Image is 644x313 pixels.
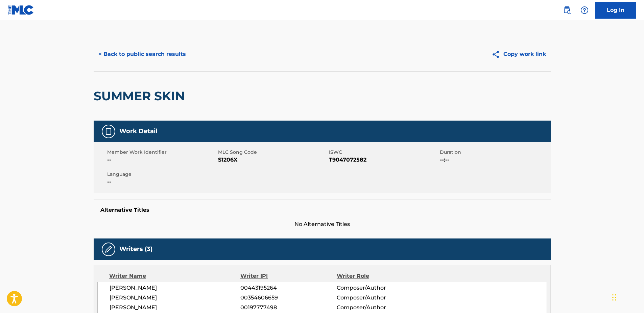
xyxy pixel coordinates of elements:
[610,280,644,313] iframe: Chat Widget
[440,149,549,156] span: Duration
[329,149,438,156] span: ISWC
[218,149,327,156] span: MLC Song Code
[337,272,424,280] div: Writer Role
[94,88,188,104] h2: SUMMER SKIN
[492,50,503,59] img: Copy work link
[563,6,571,14] img: search
[109,272,241,280] div: Writer Name
[8,5,34,15] img: MLC Logo
[107,149,216,156] span: Member Work Identifier
[104,245,113,253] img: Writers
[119,245,152,253] h5: Writers (3)
[110,284,241,292] span: [PERSON_NAME]
[240,284,336,292] span: 00443195264
[440,156,549,164] span: --:--
[612,287,616,308] div: Drag
[595,2,636,19] a: Log In
[107,178,216,186] span: --
[580,6,589,14] img: help
[329,156,438,164] span: T9047072582
[218,156,327,164] span: S1206X
[110,294,241,302] span: [PERSON_NAME]
[100,207,544,213] h5: Alternative Titles
[119,127,157,135] h5: Work Detail
[94,46,191,63] button: < Back to public search results
[94,220,551,228] span: No Alternative Titles
[240,294,336,302] span: 00354606659
[337,284,424,292] span: Composer/Author
[560,3,574,17] a: Public Search
[110,304,241,312] span: [PERSON_NAME]
[337,294,424,302] span: Composer/Author
[104,127,113,135] img: Work Detail
[107,171,216,178] span: Language
[578,3,591,17] div: Help
[107,156,216,164] span: --
[337,304,424,312] span: Composer/Author
[487,46,551,63] button: Copy work link
[240,304,336,312] span: 00197777498
[240,272,337,280] div: Writer IPI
